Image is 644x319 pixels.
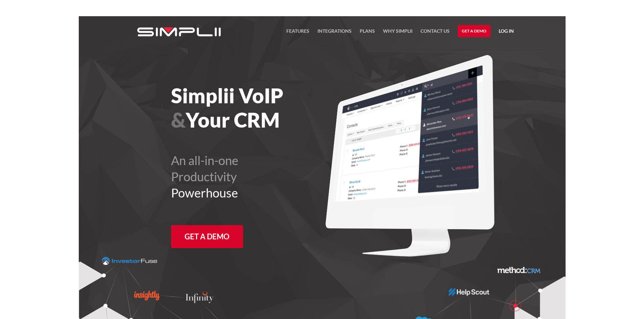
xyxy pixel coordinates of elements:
a: Why Simplii [383,27,412,39]
a: FEATURES [286,27,309,39]
h2: An all-in-one Productivity [171,152,359,201]
h1: Simplii VoIP Your CRM [171,83,359,132]
a: Get a Demo [171,225,243,248]
a: Contact US [421,27,450,39]
span: Powerhouse [171,185,238,200]
img: Simplii [137,27,221,36]
a: home [130,16,221,48]
a: Integrations [317,27,352,39]
a: Plans [360,27,375,39]
span: & [171,108,186,132]
a: Get a Demo [458,25,491,37]
a: Log in [499,27,514,37]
